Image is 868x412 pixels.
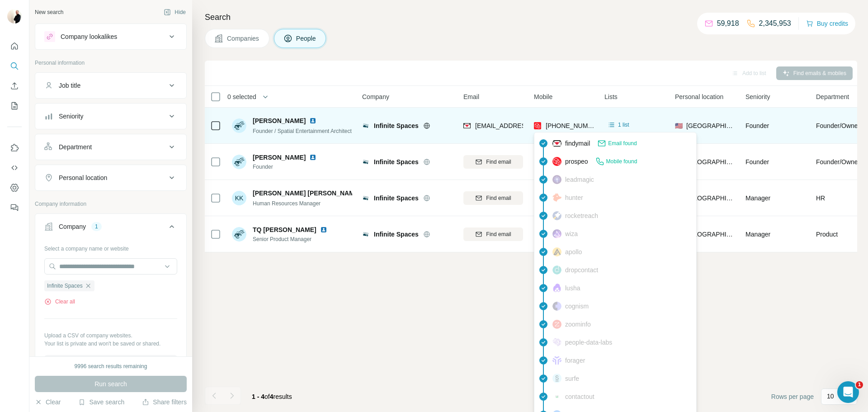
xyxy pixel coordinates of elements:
p: Your list is private and won't be saved or shared. [44,340,177,348]
button: Personal location [35,167,186,189]
span: rocketreach [565,211,598,220]
span: People [296,34,317,43]
img: provider prospeo logo [534,121,541,130]
span: lusha [565,284,580,293]
span: people-data-labs [565,338,612,347]
span: [PHONE_NUMBER] [546,122,603,129]
span: Founder [745,158,769,166]
span: cognism [565,302,589,311]
span: Founder [745,122,769,129]
button: Dashboard [7,180,22,196]
span: of [264,393,270,400]
img: provider findymail logo [552,139,561,148]
span: Personal location [675,92,723,101]
button: Company lookalikes [35,26,186,47]
button: Feedback [7,199,22,216]
span: Infinite Spaces [47,282,83,290]
button: Job title [35,75,186,96]
span: hunter [565,193,583,202]
span: Product [816,230,838,239]
div: KK [232,191,246,205]
div: Seniority [59,112,83,121]
img: provider prospeo logo [552,157,561,166]
span: [GEOGRAPHIC_DATA] [686,194,735,203]
p: Upload a CSV of company websites. [44,331,177,340]
div: 1 [91,223,102,231]
div: Company [59,222,86,231]
span: contactout [565,392,594,401]
img: provider leadmagic logo [552,175,561,184]
div: Select a company name or website [44,241,177,253]
h4: Search [205,11,857,24]
span: [EMAIL_ADDRESS][DOMAIN_NAME] [475,122,582,129]
img: provider zoominfo logo [552,320,561,329]
span: Email [463,92,479,101]
span: forager [565,356,585,365]
span: results [252,393,292,400]
button: Clear [35,398,61,407]
span: 4 [270,393,274,400]
span: Companies [227,34,260,43]
img: Avatar [7,9,22,24]
span: Founder/Owner [816,157,860,166]
span: wiza [565,229,578,238]
img: Avatar [232,227,246,242]
button: Company1 [35,216,186,241]
img: provider forager logo [552,356,561,365]
span: findymail [565,139,590,148]
button: Use Surfe on LinkedIn [7,140,22,156]
button: Seniority [35,105,186,127]
span: Infinite Spaces [374,194,419,203]
span: Infinite Spaces [374,121,419,130]
span: [GEOGRAPHIC_DATA] [686,230,735,239]
span: Founder/Owner [816,121,860,130]
span: Find email [486,194,511,202]
div: New search [35,8,63,16]
button: Buy credits [806,17,848,30]
span: Infinite Spaces [374,157,419,166]
button: Find email [463,155,523,169]
div: Department [59,142,92,152]
span: apollo [565,247,582,256]
button: Department [35,136,186,158]
img: Logo of Infinite Spaces [362,158,369,166]
span: [PERSON_NAME] [PERSON_NAME] [253,189,361,198]
button: Quick start [7,38,22,54]
span: Lists [604,92,618,101]
img: provider wiza logo [552,229,561,238]
img: Logo of Infinite Spaces [362,231,369,238]
img: Avatar [232,155,246,169]
span: 1 [856,381,863,388]
p: 10 [827,392,834,401]
div: Job title [59,81,80,90]
img: provider people-data-labs logo [552,338,561,346]
p: Personal information [35,59,187,67]
span: 0 selected [227,92,256,101]
button: My lists [7,98,22,114]
button: Find email [463,227,523,241]
button: Hide [157,5,192,19]
span: Seniority [745,92,770,101]
span: leadmagic [565,175,594,184]
span: [PERSON_NAME] [253,153,306,162]
img: provider contactout logo [552,394,561,399]
img: LinkedIn logo [320,226,327,233]
p: 59,918 [717,18,739,29]
img: Logo of Infinite Spaces [362,194,369,202]
img: Logo of Infinite Spaces [362,122,369,129]
span: Founder / Spatial Entertainment Architect [253,128,352,134]
img: provider dropcontact logo [552,265,561,275]
img: Avatar [232,118,246,133]
span: Mobile found [606,157,637,166]
span: Manager [745,194,770,202]
p: Company information [35,200,187,208]
span: HR [816,194,825,203]
span: Human Resources Manager [253,200,321,207]
img: LinkedIn logo [309,154,316,161]
span: Company [362,92,389,101]
span: 1 - 4 [252,393,264,400]
img: LinkedIn logo [309,117,316,124]
span: 1 list [618,121,629,129]
span: [GEOGRAPHIC_DATA] [686,157,735,166]
span: TQ [PERSON_NAME] [253,225,316,234]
